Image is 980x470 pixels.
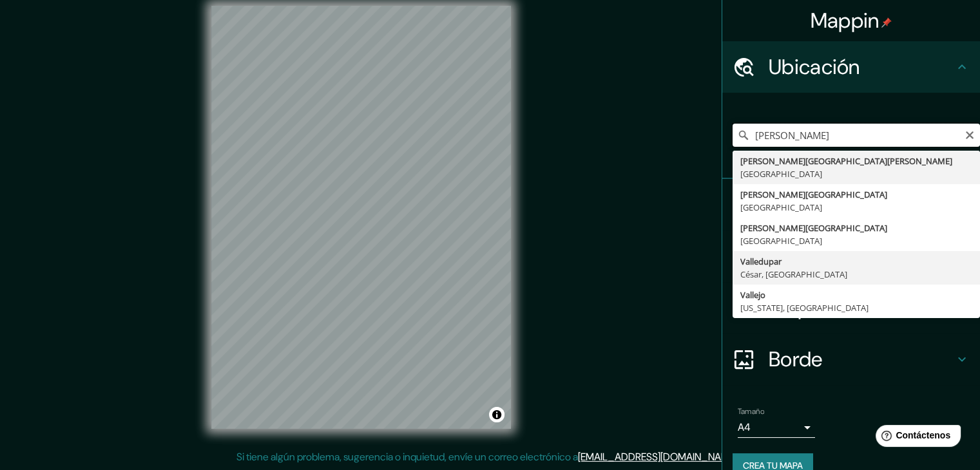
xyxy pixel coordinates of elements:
[881,17,892,28] img: pin-icon.png
[722,41,980,93] div: Ubicación
[740,189,887,200] font: [PERSON_NAME][GEOGRAPHIC_DATA]
[489,407,504,422] button: Activar o desactivar atribución
[769,53,860,80] font: Ubicación
[236,450,578,464] font: Si tiene algún problema, sugerencia o inquietud, envíe un correo electrónico a
[769,346,823,373] font: Borde
[740,235,822,247] font: [GEOGRAPHIC_DATA]
[865,420,966,456] iframe: Lanzador de widgets de ayuda
[965,128,975,140] button: Claro
[740,268,847,280] font: César, [GEOGRAPHIC_DATA]
[738,417,815,438] div: A4
[740,302,869,314] font: [US_STATE], [GEOGRAPHIC_DATA]
[578,450,737,464] a: [EMAIL_ADDRESS][DOMAIN_NAME]
[740,155,952,167] font: [PERSON_NAME][GEOGRAPHIC_DATA][PERSON_NAME]
[722,179,980,230] div: Patas
[211,6,511,429] canvas: Mapa
[740,256,782,267] font: Valledupar
[740,168,822,180] font: [GEOGRAPHIC_DATA]
[722,282,980,334] div: Disposición
[722,334,980,385] div: Borde
[740,222,887,234] font: [PERSON_NAME][GEOGRAPHIC_DATA]
[738,420,751,434] font: A4
[738,406,764,417] font: Tamaño
[740,202,822,213] font: [GEOGRAPHIC_DATA]
[740,289,765,301] font: Vallejo
[733,124,980,147] input: Elige tu ciudad o zona
[811,7,879,34] font: Mappin
[722,230,980,282] div: Estilo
